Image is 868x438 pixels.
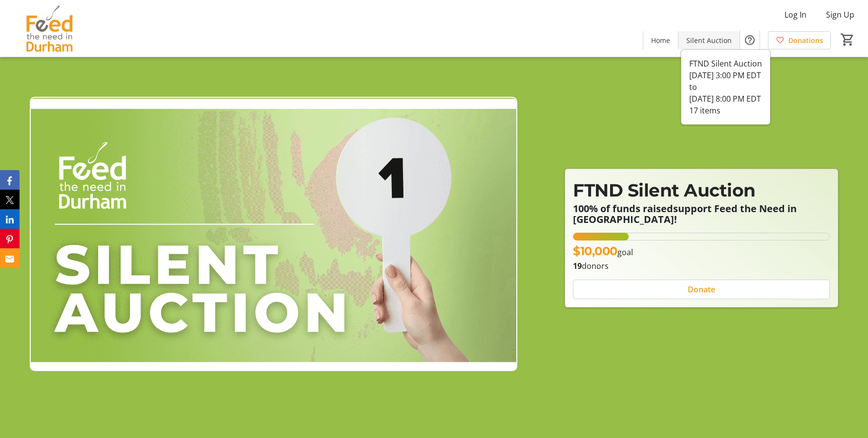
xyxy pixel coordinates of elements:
[6,4,93,53] img: Feed the Need in Durham's Logo
[777,7,814,22] button: Log In
[573,202,673,215] strong: 100% of funds raised
[689,69,762,81] div: [DATE] 3:00 PM EDT
[688,284,715,295] span: Donate
[573,261,582,271] b: 19
[689,105,762,116] div: 17 items
[573,203,830,225] p: support Feed the Need in [GEOGRAPHIC_DATA]!
[573,244,617,258] span: $10,000
[30,97,518,372] img: Campaign CTA Media Photo
[573,280,830,299] button: Donate
[573,260,830,272] p: donors
[573,233,830,241] div: 21.568% of fundraising goal reached
[651,35,670,45] span: Home
[826,9,854,21] span: Sign Up
[573,179,756,201] span: FTND Silent Auction
[768,31,831,49] a: Donations
[678,31,740,49] a: Silent Auction
[643,31,678,49] a: Home
[689,93,762,105] div: [DATE] 8:00 PM EDT
[784,9,806,21] span: Log In
[686,35,732,45] span: Silent Auction
[689,58,762,69] div: FTND Silent Auction
[788,35,823,45] span: Donations
[689,81,762,93] div: to
[573,242,633,260] p: goal
[839,31,856,48] button: Cart
[818,7,862,22] button: Sign Up
[740,30,760,50] button: Help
